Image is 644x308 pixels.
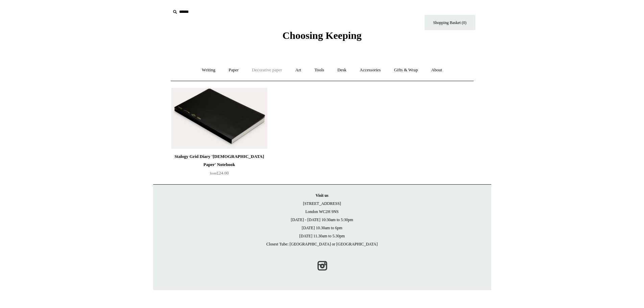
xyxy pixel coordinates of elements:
a: Stalogy Grid Diary '[DEMOGRAPHIC_DATA] Paper' Notebook from£24.00 [171,152,267,180]
span: £24.00 [210,170,229,175]
p: [STREET_ADDRESS] London WC2H 9NS [DATE] - [DATE] 10:30am to 5:30pm [DATE] 10.30am to 6pm [DATE] 1... [160,191,484,248]
a: Writing [196,61,221,79]
a: Gifts & Wrap [388,61,424,79]
strong: Visit us [316,193,329,198]
span: Choosing Keeping [282,30,361,41]
a: Accessories [354,61,387,79]
img: Stalogy Grid Diary 'Bible Paper' Notebook [171,88,267,149]
div: Stalogy Grid Diary '[DEMOGRAPHIC_DATA] Paper' Notebook [173,152,266,169]
a: Instagram [315,258,330,273]
a: Desk [331,61,353,79]
a: Tools [308,61,330,79]
a: Shopping Basket (0) [425,15,475,30]
a: Decorative paper [246,61,288,79]
a: Choosing Keeping [282,35,361,40]
a: Art [289,61,307,79]
a: Paper [222,61,245,79]
span: from [210,171,217,175]
a: Stalogy Grid Diary 'Bible Paper' Notebook Stalogy Grid Diary 'Bible Paper' Notebook [171,88,267,149]
a: About [425,61,448,79]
